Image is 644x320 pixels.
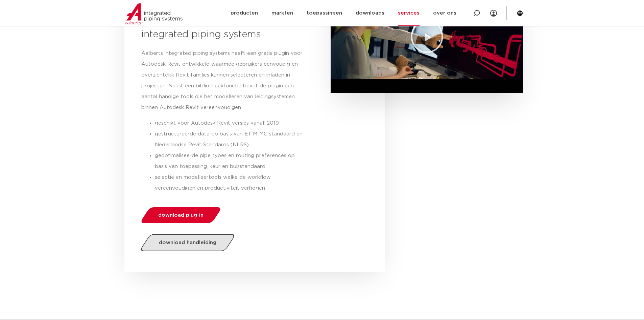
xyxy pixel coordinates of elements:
[155,129,307,150] li: gestructureerde data op basis van ETIM-MC standaard en Nederlandse Revit Standards (NLRS)
[141,48,307,113] p: Aalberts integrated piping systems heeft een gratis plugin voor Autodesk Revit ontwikkeld waarmee...
[139,207,222,223] a: download plug-in
[158,213,204,218] span: download plug-in
[139,234,236,251] a: download handleiding
[410,20,444,54] div: Video afspelen
[155,118,307,129] li: geschikt voor Autodesk Revit versies vanaf 2019
[155,172,307,194] li: selectie en modelleertools welke de workflow vereenvoudigen en productiviteit verhogen
[159,240,216,245] span: download handleiding
[155,150,307,172] li: geoptimaliseerde pipe types en routing preferences op basis van toepassing, keur en buisstandaard
[490,6,497,21] div: my IPS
